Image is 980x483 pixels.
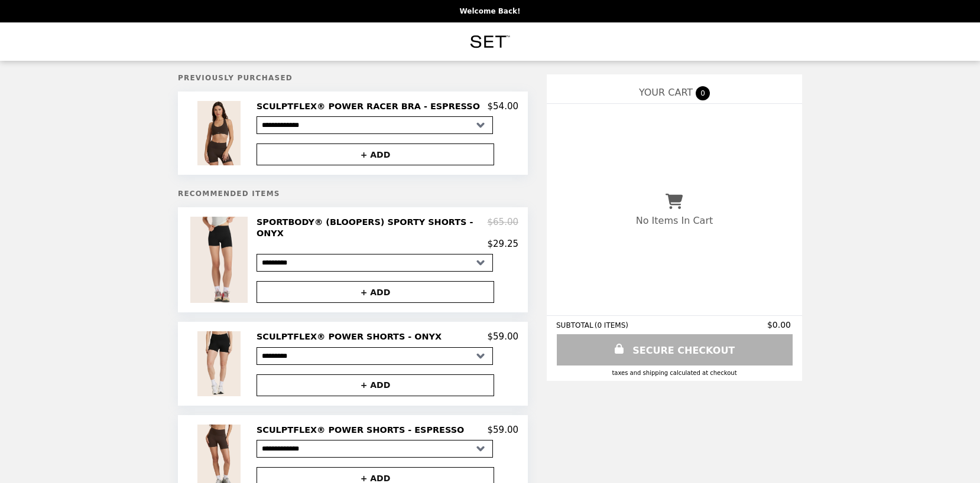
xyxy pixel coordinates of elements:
[257,374,494,396] button: + ADD
[197,101,244,165] img: SCULPTFLEX® POWER RACER BRA - ESPRESSO
[190,217,251,303] img: SPORTBODY® (BLOOPERS) SPORTY SHORTS - ONYX
[488,217,519,239] p: $65.00
[556,321,595,329] span: SUBTOTAL
[257,217,488,239] h2: SPORTBODY® (BLOOPERS) SPORTY SHORTS - ONYX
[556,370,793,376] div: Taxes and Shipping calculated at checkout
[257,101,485,112] h2: SCULPTFLEX® POWER RACER BRA - ESPRESSO
[639,87,693,98] span: YOUR CART
[488,331,519,342] p: $59.00
[488,239,519,249] p: $29.25
[257,440,493,458] select: Select a product variant
[178,74,528,82] h5: Previously Purchased
[488,101,519,112] p: $54.00
[459,7,520,15] p: Welcome Back!
[257,116,493,134] select: Select a product variant
[464,30,515,54] img: Brand Logo
[257,143,494,165] button: + ADD
[767,320,793,329] span: $0.00
[257,254,493,272] select: Select a product variant
[636,215,713,226] p: No Items In Cart
[488,425,519,435] p: $59.00
[257,281,494,303] button: + ADD
[696,86,710,100] span: 0
[178,190,528,198] h5: Recommended Items
[257,331,446,342] h2: SCULPTFLEX® POWER SHORTS - ONYX
[197,331,244,396] img: SCULPTFLEX® POWER SHORTS - ONYX
[257,347,493,365] select: Select a product variant
[595,321,628,329] span: ( 0 ITEMS )
[257,425,469,435] h2: SCULPTFLEX® POWER SHORTS - ESPRESSO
